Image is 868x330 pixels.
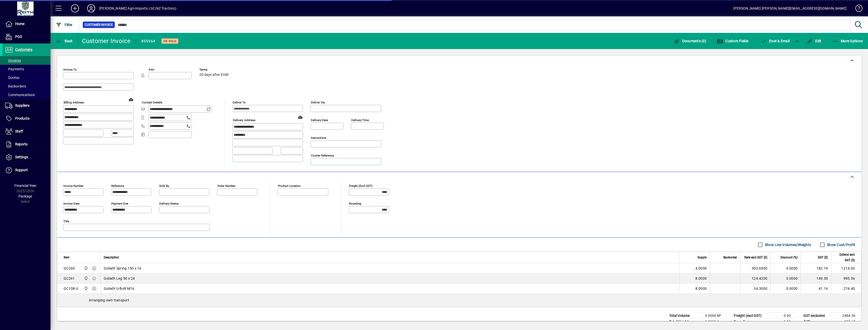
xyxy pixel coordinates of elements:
[15,35,22,39] span: POS
[697,319,727,325] td: 0.0000 Kg
[15,155,28,159] span: Settings
[731,319,767,325] td: Rounding
[5,67,24,71] span: Payments
[3,31,50,43] a: POS
[50,36,78,46] app-page-header-button: Back
[57,294,861,307] div: Arranging own transport
[801,273,831,283] td: 149.30
[770,263,801,273] td: 0.0000
[731,313,767,319] td: Freight (excl GST)
[159,184,169,188] mat-label: Sold by
[831,263,861,273] td: 1214.60
[127,95,135,103] a: View on map
[104,266,142,271] span: Goliath Spring 150 x 16
[826,242,855,247] label: Show Cost/Profit
[15,168,28,172] span: Support
[801,263,831,273] td: 182.19
[697,255,707,260] span: Supply
[805,36,823,46] button: Edit
[716,36,750,46] button: Custom Fields
[141,37,155,45] div: #55964
[64,276,75,281] div: GC261
[15,103,30,107] span: Suppliers
[770,273,801,283] td: 0.0000
[64,255,70,260] span: Item
[3,73,50,82] a: Quotes
[695,276,707,281] span: 8.0000
[15,129,23,133] span: Staff
[3,91,50,99] a: Communications
[104,286,134,291] span: Goliath U-Bolt M16
[5,93,35,97] span: Communications
[832,39,863,43] span: More Options
[311,136,326,140] mat-label: Instructions
[801,313,831,319] td: GST exclusive
[667,313,697,319] td: Total Volume
[199,73,228,77] span: 20 days after EOM
[349,202,361,205] mat-label: Rounding
[67,4,83,13] button: Add
[769,39,771,43] span: P
[3,112,50,125] a: Products
[831,273,861,283] td: 995.36
[83,286,89,291] span: Ashburton
[743,276,767,281] div: 124.4200
[311,101,325,104] mat-label: Deliver via
[149,68,154,71] mat-label: Attn
[5,58,21,62] span: Invoices
[723,255,737,260] span: Backorder
[56,23,73,27] span: Filter
[806,39,822,43] span: Edit
[15,116,30,120] span: Products
[164,39,176,43] span: On hold
[3,82,50,91] a: Backorders
[82,37,131,45] div: Customer Invoice
[780,255,798,260] span: Discount (%)
[801,283,831,294] td: 41.16
[111,184,124,188] mat-label: Reference
[695,266,707,271] span: 4.0000
[233,101,246,104] mat-label: Deliver To
[818,255,828,260] span: GST ($)
[55,36,74,46] button: Back
[758,36,792,46] button: Post & Email
[667,319,697,325] td: Total Weight
[296,113,304,121] a: View on map
[831,319,861,325] td: 372.65
[770,283,801,294] td: 0.0000
[673,39,706,43] span: Documents (0)
[83,276,89,281] span: Ashburton
[63,184,84,188] mat-label: Invoice number
[63,68,77,71] mat-label: Invoice To
[801,319,831,325] td: GST
[717,39,749,43] span: Custom Fields
[3,138,50,151] a: Reports
[831,36,864,46] button: More Options
[14,184,36,188] span: Financial Year
[278,184,301,188] mat-label: Product location
[767,319,797,325] td: 0.00
[767,313,797,319] td: 0.00
[15,22,24,26] span: Home
[743,266,767,271] div: 303.6500
[3,18,50,30] a: Home
[695,286,707,291] span: 8.0000
[697,313,727,319] td: 0.0000 M³
[159,202,179,205] mat-label: Delivery status
[349,184,372,188] mat-label: Freight (excl GST)
[104,276,135,281] span: Goliath Leg 50 x 24
[744,255,767,260] span: Rate excl GST ($)
[831,313,861,319] td: 2484.36
[111,202,128,205] mat-label: Payment due
[311,154,334,157] mat-label: Courier Reference
[63,202,79,205] mat-label: Invoice date
[3,164,50,177] a: Support
[743,286,767,291] div: 34.3000
[733,4,847,12] div: [PERSON_NAME] [PERSON_NAME][EMAIL_ADDRESS][DOMAIN_NAME]
[5,76,19,80] span: Quotes
[351,118,369,122] mat-label: Delivery time
[56,39,73,43] span: Back
[3,151,50,164] a: Settings
[5,84,26,88] span: Backorders
[99,4,176,12] div: [PERSON_NAME] Agri-Imports Ltd (NZ Tractors)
